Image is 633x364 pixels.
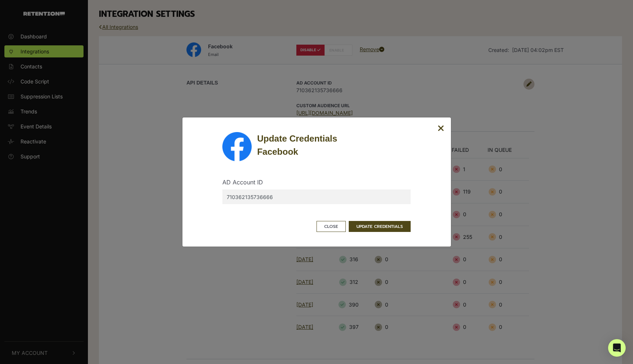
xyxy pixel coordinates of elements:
[222,132,252,161] img: Facebook
[438,124,444,133] button: Close
[222,189,411,204] input: [AD Account ID]
[222,178,263,187] label: AD Account ID
[608,339,626,357] div: Open Intercom Messenger
[257,132,411,158] div: Update Credentials
[257,147,298,157] strong: Facebook
[349,221,411,232] button: UPDATE CREDENTIALS
[316,221,346,232] button: Close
